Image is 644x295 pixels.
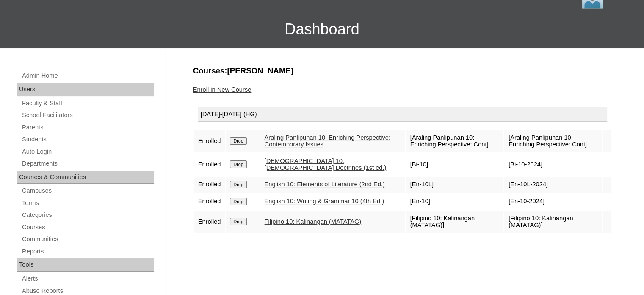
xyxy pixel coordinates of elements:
a: Filipino 10: Kalinangan (MATATAG) [265,218,362,225]
td: Enrolled [194,194,225,210]
td: [Bi-10] [406,153,504,176]
td: [Filipino 10: Kalinangan (MATATAG)] [504,211,602,233]
td: [En-10] [406,194,504,210]
a: English 10: Writing & Grammar 10 (4th Ed.) [265,198,384,205]
input: Drop [230,137,246,145]
div: Tools [17,258,154,272]
a: Students [21,134,154,145]
td: [Bi-10-2024] [504,153,602,176]
a: Courses [21,222,154,233]
td: Enrolled [194,211,225,233]
a: Auto Login [21,146,154,157]
div: Courses & Communities [17,171,154,184]
input: Drop [230,218,246,225]
a: Araling Panlipunan 10: Enriching Perspective: Contemporary Issues [265,134,390,148]
a: English 10: Elements of Literature (2nd Ed.) [265,181,385,188]
td: [En-10-2024] [504,194,602,210]
a: Reports [21,246,154,257]
h3: Dashboard [4,10,640,48]
td: [En-10L] [406,177,504,193]
a: Alerts [21,273,154,284]
input: Drop [230,198,246,205]
a: Departments [21,158,154,169]
a: Parents [21,122,154,133]
a: Campuses [21,185,154,196]
a: Enroll in New Course [193,86,252,93]
a: Admin Home [21,70,154,81]
td: [Araling Panlipunan 10: Enriching Perspective: Cont] [406,130,504,152]
a: Categories [21,210,154,220]
a: Communities [21,234,154,244]
div: Users [17,83,154,96]
td: Enrolled [194,130,225,152]
td: Enrolled [194,177,225,193]
input: Drop [230,160,246,168]
td: [Filipino 10: Kalinangan (MATATAG)] [406,211,504,233]
h3: Courses:[PERSON_NAME] [193,65,612,76]
a: Faculty & Staff [21,98,154,109]
td: [Araling Panlipunan 10: Enriching Perspective: Cont] [504,130,602,152]
td: Enrolled [194,153,225,176]
a: [DEMOGRAPHIC_DATA] 10: [DEMOGRAPHIC_DATA] Doctrines (1st ed.) [265,157,387,171]
a: Terms [21,198,154,208]
td: [En-10L-2024] [504,177,602,193]
input: Drop [230,181,246,188]
a: School Facilitators [21,110,154,121]
div: [DATE]-[DATE] (HG) [198,107,607,122]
